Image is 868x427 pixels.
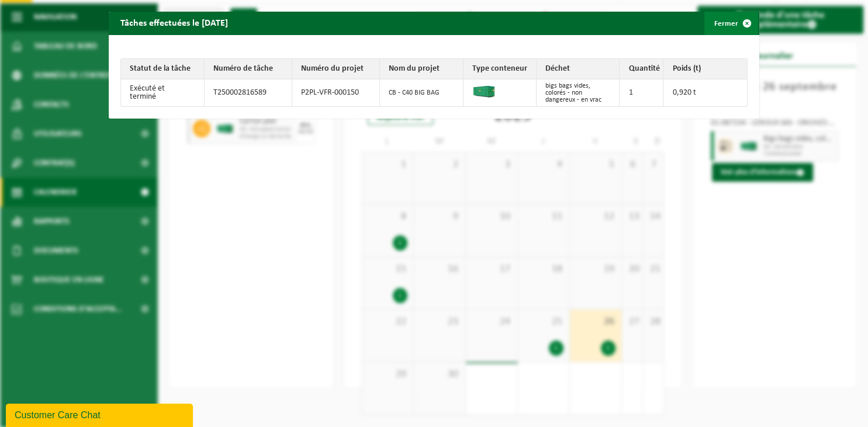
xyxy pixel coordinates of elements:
[663,79,747,106] td: 0,920 t
[292,79,380,106] td: P2PL-VFR-000150
[292,59,380,79] th: Numéro du projet
[620,59,663,79] th: Quantité
[472,86,496,98] img: HK-XC-40-GN-00
[537,59,620,79] th: Déchet
[121,79,205,106] td: Exécuté et terminé
[6,401,195,427] iframe: chat widget
[205,59,292,79] th: Numéro de tâche
[380,59,464,79] th: Nom du projet
[620,79,663,106] td: 1
[380,79,464,106] td: CB - C40 BIG BAG
[109,12,240,34] h2: Tâches effectuées le [DATE]
[663,59,747,79] th: Poids (t)
[205,79,292,106] td: T250002816589
[704,12,758,35] button: Fermer
[464,59,537,79] th: Type conteneur
[537,79,620,106] td: bigs bags vides, colorés - non dangereux - en vrac
[121,59,205,79] th: Statut de la tâche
